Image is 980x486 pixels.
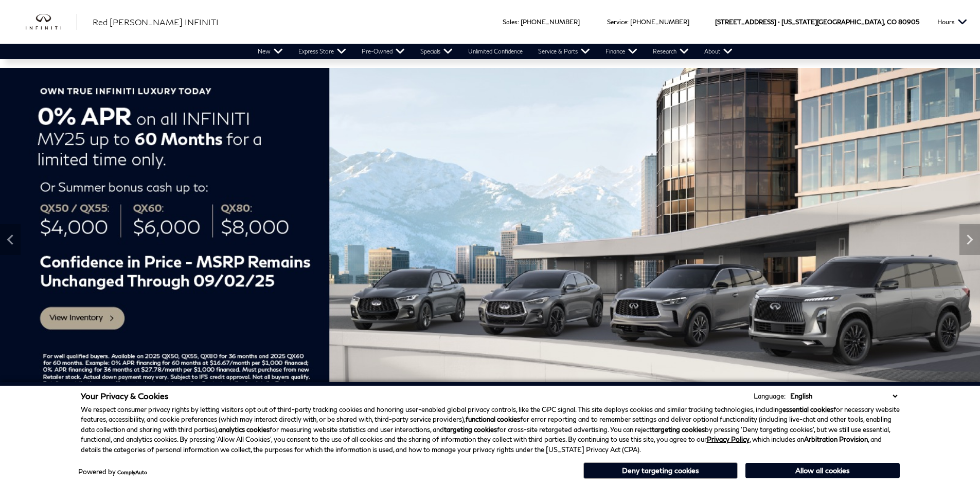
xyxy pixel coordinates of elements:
span: : [627,18,629,26]
div: Powered by [78,469,147,475]
a: Red [PERSON_NAME] INFINITI [93,16,219,28]
a: [PHONE_NUMBER] [630,18,689,26]
a: ComplyAuto [117,469,147,475]
a: Specials [413,44,460,59]
a: Finance [598,44,645,59]
button: Allow all cookies [745,463,900,478]
strong: essential cookies [782,405,833,413]
a: Express Store [291,44,354,59]
div: Next [959,224,980,255]
a: [PHONE_NUMBER] [521,18,580,26]
strong: targeting cookies [652,425,705,434]
strong: targeting cookies [444,425,497,434]
img: INFINITI [26,14,77,30]
span: Service [607,18,627,26]
span: Red [PERSON_NAME] INFINITI [93,17,219,27]
a: Privacy Policy [707,435,750,443]
a: infiniti [26,14,77,30]
a: [STREET_ADDRESS] • [US_STATE][GEOGRAPHIC_DATA], CO 80905 [715,18,919,26]
span: Sales [503,18,518,26]
button: Deny targeting cookies [583,462,738,479]
span: Your Privacy & Cookies [81,391,169,401]
div: Language: [754,393,786,400]
a: Unlimited Confidence [460,44,530,59]
nav: Main Navigation [250,44,740,59]
a: New [250,44,291,59]
a: About [697,44,740,59]
strong: analytics cookies [219,425,270,434]
a: Research [645,44,697,59]
a: Service & Parts [530,44,598,59]
select: Language Select [788,391,900,401]
a: Pre-Owned [354,44,413,59]
strong: functional cookies [466,415,520,423]
span: : [518,18,519,26]
strong: Arbitration Provision [804,435,868,443]
p: We respect consumer privacy rights by letting visitors opt out of third-party tracking cookies an... [81,405,900,455]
